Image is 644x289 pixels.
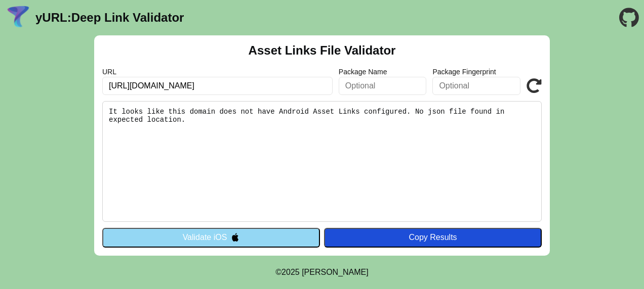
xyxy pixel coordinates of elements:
[339,77,427,95] input: Optional
[329,233,537,242] div: Copy Results
[432,68,520,76] label: Package Fingerprint
[102,77,333,95] input: Required
[302,268,369,276] a: Michael Ibragimchayev's Personal Site
[249,43,396,58] h2: Asset Links File Validator
[5,5,31,31] img: yURL Logo
[102,228,320,247] button: Validate iOS
[339,68,427,76] label: Package Name
[281,268,300,276] span: 2025
[35,11,184,25] a: yURL:Deep Link Validator
[102,101,542,222] pre: It looks like this domain does not have Android Asset Links configured. No json file found in exp...
[275,256,368,289] footer: ©
[102,68,333,76] label: URL
[432,77,520,95] input: Optional
[231,233,239,242] img: appleIcon.svg
[324,228,542,247] button: Copy Results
